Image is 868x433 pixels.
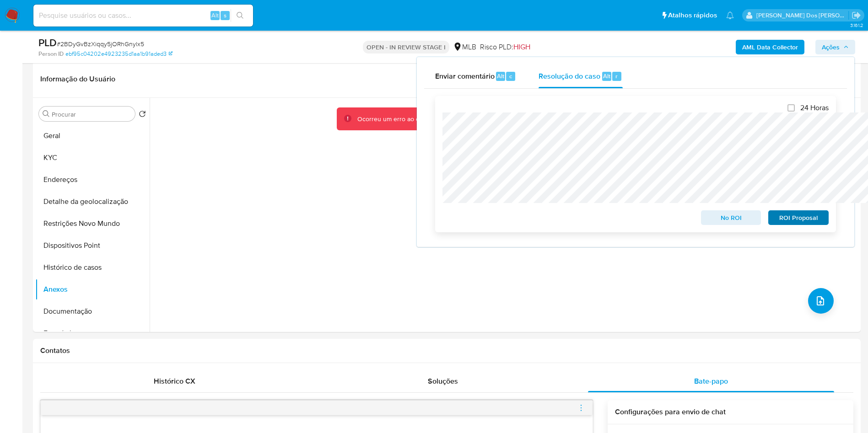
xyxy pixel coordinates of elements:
[139,110,146,120] button: Retornar ao pedido padrão
[38,35,57,50] b: PLD
[615,407,846,417] h3: Configurações para envio de chat
[736,40,804,54] button: AML Data Collector
[615,72,618,80] span: r
[513,42,530,52] span: HIGH
[35,235,150,257] button: Dispositivos Point
[35,125,150,147] button: Geral
[453,42,476,52] div: MLB
[211,11,219,20] span: Alt
[40,346,853,355] h1: Contatos
[577,397,585,419] button: menu-action
[35,257,150,278] button: Histórico de casos
[40,75,115,84] h1: Informação do Usuário
[435,70,495,81] span: Enviar comentário
[35,147,150,169] button: KYC
[808,288,834,314] button: upload-file
[224,11,226,20] span: s
[480,42,530,52] span: Risco PLD:
[65,50,173,58] a: ebf95c04202e4923235d1aa1b91aded3
[726,11,734,19] a: Notificações
[822,40,840,54] span: Ações
[509,72,512,80] span: c
[35,169,150,191] button: Endereços
[35,278,150,300] button: Anexos
[43,110,50,118] button: Procurar
[775,211,822,224] span: ROI Proposal
[539,70,600,81] span: Resolução do caso
[800,103,829,112] span: 24 Horas
[707,211,755,224] span: No ROI
[35,191,150,213] button: Detalhe da geolocalização
[357,115,468,123] div: Ocorreu um erro ao carregar o módulo
[850,21,863,29] span: 3.161.2
[497,72,504,80] span: Alt
[756,11,849,20] p: priscilla.barbante@mercadopago.com.br
[815,40,855,54] button: Ações
[742,40,798,54] b: AML Data Collector
[38,50,64,58] b: Person ID
[35,322,150,344] button: Empréstimos
[35,213,150,235] button: Restrições Novo Mundo
[33,10,253,21] input: Pesquise usuários ou casos...
[154,376,195,386] span: Histórico CX
[35,300,150,322] button: Documentação
[852,11,861,20] a: Sair
[603,72,610,80] span: Alt
[428,376,458,386] span: Soluções
[694,376,728,386] span: Bate-papo
[231,9,249,22] button: search-icon
[52,110,131,118] input: Procurar
[701,210,761,225] button: No ROI
[57,39,144,48] span: # 2BDyGvBzXiqqy5jORhGnylx5
[768,210,829,225] button: ROI Proposal
[787,104,795,112] input: 24 Horas
[363,41,449,53] p: OPEN - IN REVIEW STAGE I
[668,11,717,20] span: Atalhos rápidos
